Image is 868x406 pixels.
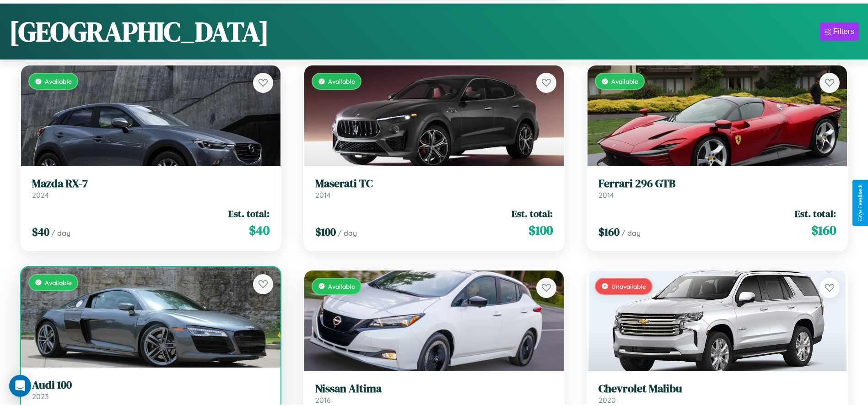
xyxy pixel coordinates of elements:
[315,395,331,405] span: 2016
[833,27,854,36] div: Filters
[51,228,70,238] span: / day
[228,207,270,220] span: Est. total:
[528,221,553,239] span: $ 100
[598,190,614,200] span: 2014
[32,190,49,200] span: 2024
[338,228,357,238] span: / day
[45,77,72,85] span: Available
[820,22,859,41] button: Filters
[32,224,49,239] span: $ 40
[315,224,336,239] span: $ 100
[611,77,638,85] span: Available
[328,282,355,290] span: Available
[621,228,641,238] span: / day
[315,382,553,395] h3: Nissan Altima
[598,395,616,405] span: 2020
[32,177,270,200] a: Mazda RX-72024
[32,379,270,401] a: Audi 1002023
[598,382,836,405] a: Chevrolet Malibu2020
[32,379,270,392] h3: Audi 100
[598,382,836,395] h3: Chevrolet Malibu
[795,207,836,220] span: Est. total:
[45,279,72,287] span: Available
[315,190,331,200] span: 2014
[249,221,270,239] span: $ 40
[611,282,646,290] span: Unavailable
[32,177,270,190] h3: Mazda RX-7
[9,375,31,397] div: Open Intercom Messenger
[598,224,620,239] span: $ 160
[598,177,836,190] h3: Ferrari 296 GTB
[315,177,553,190] h3: Maserati TC
[328,77,355,85] span: Available
[811,221,836,239] span: $ 160
[512,207,553,220] span: Est. total:
[315,177,553,200] a: Maserati TC2014
[857,184,863,222] div: Give Feedback
[315,382,553,405] a: Nissan Altima2016
[598,177,836,200] a: Ferrari 296 GTB2014
[32,392,49,401] span: 2023
[9,13,269,50] h1: [GEOGRAPHIC_DATA]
